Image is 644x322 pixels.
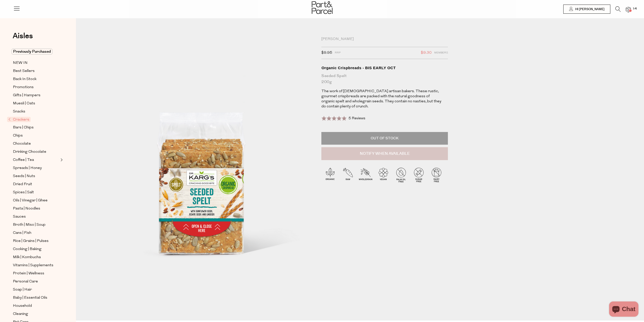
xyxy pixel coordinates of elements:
[428,166,445,184] img: P_P-ICONS-Live_Bec_V11_Dairy_Free.svg
[13,278,59,285] a: Personal Care
[631,7,638,11] span: 14
[13,270,59,277] a: Protein | Wellness
[13,125,34,131] span: Bars | Chips
[59,157,63,163] button: Expand/Collapse Coffee | Tea
[13,68,59,74] a: Best Sellers
[13,262,53,269] span: Vitamins | Supplements
[13,206,40,212] span: Pasta | Noodles
[13,76,36,82] span: Back In Stock
[13,149,59,155] a: Drinking Chocolate
[574,7,605,11] span: Hi [PERSON_NAME]
[13,303,59,309] a: Household
[434,50,448,56] span: Members
[321,37,448,42] div: [PERSON_NAME]
[13,141,31,147] span: Chocolate
[13,230,59,236] a: Cans | Fish
[13,254,59,260] a: Milk | Kombucha
[626,7,631,12] a: 14
[13,68,35,74] span: Best Sellers
[321,50,332,56] span: $9.95
[13,173,35,179] span: Seeds | Nuts
[13,84,59,90] a: Promotions
[13,311,28,317] span: Cleaning
[13,84,34,90] span: Promotions
[13,157,34,163] span: Coffee | Tea
[13,100,59,107] a: Muesli | Oats
[13,222,59,228] a: Broth | Miso | Soup
[13,238,49,244] span: Rice | Grains | Pulses
[13,287,32,293] span: Soap | Hair
[13,60,28,66] span: NEW IN
[13,238,59,244] a: Rice | Grains | Pulses
[321,65,448,70] div: Organic Crispbreads - BIS EARLY OCT
[13,92,59,99] a: Gifts | Hampers
[13,92,40,99] span: Gifts | Hampers
[357,166,375,184] img: P_P-ICONS-Live_Bec_V11_Wholegrain.svg
[91,39,314,301] img: Organic Crispbreads - BIS EARLY OCT
[13,149,46,155] span: Drinking Chocolate
[13,246,59,252] a: Cooking | Baking
[13,279,38,285] span: Personal Care
[7,117,31,122] span: Crackers
[13,49,59,55] a: Previously Purchased
[13,214,26,220] span: Sauces
[12,49,52,54] span: Previously Purchased
[13,133,23,139] span: Chips
[13,197,59,204] a: Oils | Vinegar | Ghee
[13,271,44,277] span: Protein | Wellness
[13,141,59,147] a: Chocolate
[13,189,59,196] a: Spices | Salt
[375,166,392,184] img: P_P-ICONS-Live_Bec_V11_Vegan.svg
[13,32,33,45] a: Aisles
[13,262,59,269] a: Vitamins | Supplements
[392,166,410,184] img: P_P-ICONS-Live_Bec_V11_Palm_Oil_Free.svg
[13,181,59,187] a: Dried Fruit
[13,295,59,301] a: Baby | Essential Oils
[13,165,59,171] a: Spreads | Honey
[410,166,428,184] img: P_P-ICONS-Live_Bec_V11_Sugar_Free.svg
[321,73,448,85] div: Seeded Spelt 200g
[13,190,34,196] span: Spices | Salt
[13,295,47,301] span: Baby | Essential Oils
[13,222,46,228] span: Broth | Miso | Soup
[321,89,442,109] p: The work of [DEMOGRAPHIC_DATA] artisan bakers. These rustic, gourmet crispbreads are packed with ...
[13,205,59,212] a: Pasta | Noodles
[13,124,59,131] a: Bars | Chips
[13,303,32,309] span: Household
[608,301,640,318] inbox-online-store-chat: Shopify online store chat
[321,147,448,160] button: Notify When Available
[13,30,33,42] span: Aisles
[13,246,41,252] span: Cooking | Baking
[13,181,32,187] span: Dried Fruit
[13,311,59,317] a: Cleaning
[13,76,59,82] a: Back In Stock
[13,287,59,293] a: Soap | Hair
[421,50,432,56] span: $9.30
[13,108,59,115] a: Snacks
[13,132,59,139] a: Chips
[13,173,59,179] a: Seeds | Nuts
[13,254,41,260] span: Milk | Kombucha
[13,109,25,115] span: Snacks
[13,198,48,204] span: Oils | Vinegar | Ghee
[13,157,59,163] a: Coffee | Tea
[13,60,59,66] a: NEW IN
[339,166,357,184] img: P_P-ICONS-Live_Bec_V11_Raw.svg
[13,101,35,107] span: Muesli | Oats
[321,166,339,184] img: P_P-ICONS-Live_Bec_V11_Organic.svg
[348,117,365,120] span: 5 Reviews
[335,50,341,56] span: RRP
[321,132,448,145] p: Out of Stock
[312,1,333,14] img: Part&Parcel
[13,214,59,220] a: Sauces
[8,117,59,123] a: Crackers
[13,165,42,171] span: Spreads | Honey
[563,5,610,14] a: Hi [PERSON_NAME]
[13,230,31,236] span: Cans | Fish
